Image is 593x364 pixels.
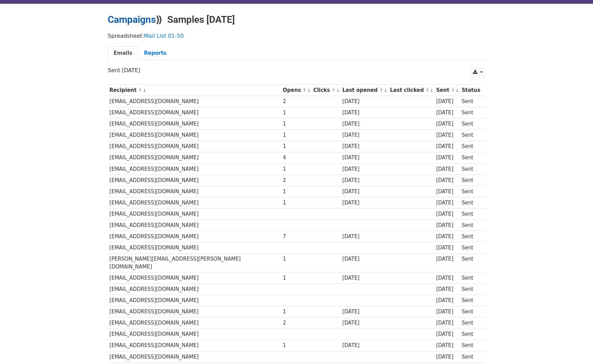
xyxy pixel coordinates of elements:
[283,233,310,241] div: 7
[436,109,459,117] div: [DATE]
[342,342,387,349] div: [DATE]
[303,88,306,93] a: ↑
[336,88,340,93] a: ↓
[283,131,310,139] div: 1
[108,253,281,272] td: [PERSON_NAME][EMAIL_ADDRESS][PERSON_NAME][DOMAIN_NAME]
[455,88,459,93] a: ↓
[108,118,281,130] td: [EMAIL_ADDRESS][DOMAIN_NAME]
[436,177,459,184] div: [DATE]
[460,85,482,96] th: Status
[460,107,482,118] td: Sent
[108,175,281,186] td: [EMAIL_ADDRESS][DOMAIN_NAME]
[460,272,482,284] td: Sent
[460,317,482,329] td: Sent
[436,342,459,349] div: [DATE]
[436,274,459,282] div: [DATE]
[281,85,312,96] th: Opens
[460,340,482,351] td: Sent
[436,353,459,361] div: [DATE]
[436,143,459,150] div: [DATE]
[436,244,459,252] div: [DATE]
[436,210,459,218] div: [DATE]
[436,98,459,105] div: [DATE]
[332,88,336,93] a: ↑
[283,143,310,150] div: 1
[460,209,482,220] td: Sent
[379,88,383,93] a: ↑
[436,165,459,173] div: [DATE]
[283,165,310,173] div: 1
[108,340,281,351] td: [EMAIL_ADDRESS][DOMAIN_NAME]
[436,285,459,293] div: [DATE]
[108,85,281,96] th: Recipient
[460,118,482,130] td: Sent
[108,284,281,295] td: [EMAIL_ADDRESS][DOMAIN_NAME]
[108,242,281,253] td: [EMAIL_ADDRESS][DOMAIN_NAME]
[108,14,485,26] h2: ⟫ Samples [DATE]
[426,88,429,93] a: ↑
[435,85,460,96] th: Sent
[460,295,482,306] td: Sent
[138,46,172,60] a: Reports
[388,85,435,96] th: Last clicked
[342,165,387,173] div: [DATE]
[108,231,281,242] td: [EMAIL_ADDRESS][DOMAIN_NAME]
[283,177,310,184] div: 2
[108,96,281,107] td: [EMAIL_ADDRESS][DOMAIN_NAME]
[460,284,482,295] td: Sent
[460,351,482,362] td: Sent
[451,88,455,93] a: ↑
[108,351,281,362] td: [EMAIL_ADDRESS][DOMAIN_NAME]
[307,88,311,93] a: ↓
[342,199,387,207] div: [DATE]
[341,85,388,96] th: Last opened
[436,199,459,207] div: [DATE]
[342,274,387,282] div: [DATE]
[108,186,281,197] td: [EMAIL_ADDRESS][DOMAIN_NAME]
[436,221,459,229] div: [DATE]
[342,188,387,196] div: [DATE]
[460,197,482,209] td: Sent
[460,231,482,242] td: Sent
[460,242,482,253] td: Sent
[436,297,459,304] div: [DATE]
[312,85,341,96] th: Clicks
[138,88,142,93] a: ↑
[108,163,281,175] td: [EMAIL_ADDRESS][DOMAIN_NAME]
[436,188,459,196] div: [DATE]
[144,33,184,39] a: Mail List 01-50
[142,88,146,93] a: ↓
[436,308,459,316] div: [DATE]
[108,141,281,152] td: [EMAIL_ADDRESS][DOMAIN_NAME]
[108,32,485,39] p: Spreadsheet:
[283,342,310,349] div: 1
[108,272,281,284] td: [EMAIL_ADDRESS][DOMAIN_NAME]
[108,197,281,209] td: [EMAIL_ADDRESS][DOMAIN_NAME]
[436,233,459,241] div: [DATE]
[108,46,138,60] a: Emails
[436,120,459,128] div: [DATE]
[436,330,459,338] div: [DATE]
[460,306,482,317] td: Sent
[283,109,310,117] div: 1
[342,154,387,162] div: [DATE]
[283,199,310,207] div: 1
[108,130,281,141] td: [EMAIL_ADDRESS][DOMAIN_NAME]
[283,120,310,128] div: 1
[108,220,281,231] td: [EMAIL_ADDRESS][DOMAIN_NAME]
[460,220,482,231] td: Sent
[460,130,482,141] td: Sent
[436,319,459,327] div: [DATE]
[342,233,387,241] div: [DATE]
[108,317,281,329] td: [EMAIL_ADDRESS][DOMAIN_NAME]
[342,131,387,139] div: [DATE]
[460,186,482,197] td: Sent
[342,98,387,105] div: [DATE]
[108,107,281,118] td: [EMAIL_ADDRESS][DOMAIN_NAME]
[342,109,387,117] div: [DATE]
[460,152,482,163] td: Sent
[460,163,482,175] td: Sent
[436,255,459,263] div: [DATE]
[283,319,310,327] div: 2
[460,253,482,272] td: Sent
